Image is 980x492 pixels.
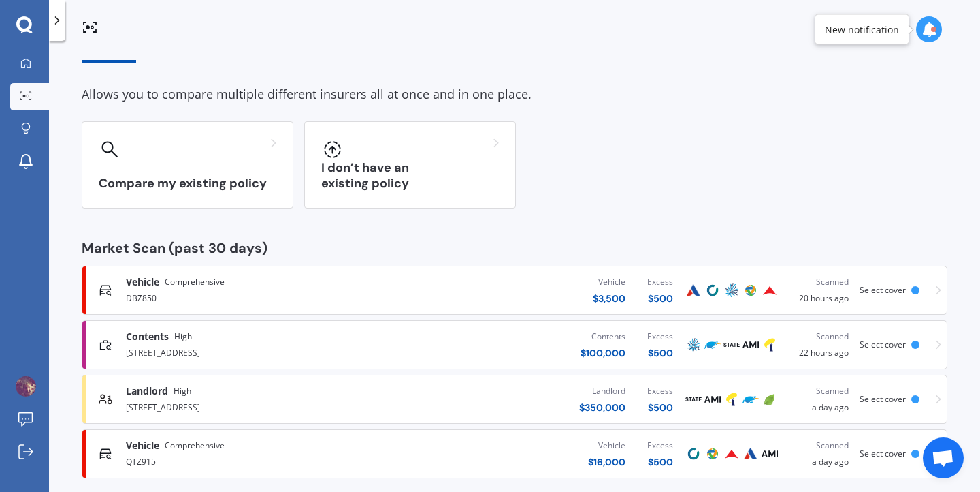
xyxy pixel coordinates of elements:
div: $ 500 [647,455,673,469]
img: State [685,391,702,408]
div: New notification [825,22,899,36]
img: AMP [685,337,702,353]
div: DBZ850 [126,289,391,305]
div: $ 3,500 [593,292,625,305]
div: a day ago [790,384,849,414]
span: Select cover [860,284,906,296]
div: $ 500 [647,401,673,414]
img: Autosure [742,446,759,462]
img: Tower [762,337,778,353]
div: Excess [647,275,673,289]
div: $ 350,000 [579,401,625,414]
img: landlord.470ea2398dcb263567d0.svg [99,393,112,406]
img: State [723,337,740,353]
div: Vehicle [588,439,625,452]
span: High [174,384,191,398]
img: Cove [685,446,702,462]
span: Comprehensive [165,275,225,289]
img: Trade Me Insurance [704,337,721,353]
img: Trade Me Insurance [742,391,759,408]
img: AMI [762,446,778,462]
h3: I don’t have an existing policy [321,160,499,191]
h3: Compare my existing policy [99,176,276,191]
a: VehicleComprehensiveQTZ915Vehicle$16,000Excess$500CoveProtectaProvidentAutosureAMIScanneda day ag... [82,429,947,478]
div: Landlord [579,384,625,398]
div: 20 hours ago [790,275,849,305]
div: Contents [581,330,625,343]
div: $ 500 [647,292,673,305]
img: AMI [704,391,721,408]
div: [STREET_ADDRESS] [126,343,391,360]
div: Scanned [790,330,849,343]
span: Select cover [860,339,906,350]
div: Scanned [790,439,849,452]
a: Open chat [923,437,964,478]
div: $ 100,000 [581,346,625,360]
img: Autosure [685,282,702,298]
img: Protecta [742,282,759,298]
div: QTZ915 [126,452,391,469]
div: [STREET_ADDRESS] [126,398,391,414]
div: Vehicle [593,275,625,289]
span: Landlord [126,384,168,398]
a: ContentsHigh[STREET_ADDRESS]Contents$100,000Excess$500AMPTrade Me InsuranceStateAMITowerScanned22... [82,320,947,369]
div: Market Scan (past 30 days) [82,241,947,255]
div: a day ago [790,439,849,469]
span: High [174,330,192,343]
div: Excess [647,439,673,452]
span: Vehicle [126,439,159,452]
a: VehicleComprehensiveDBZ850Vehicle$3,500Excess$500AutosureCoveAMPProtectaProvidentScanned20 hours ... [82,266,947,315]
img: Provident [723,446,740,462]
a: LandlordHigh[STREET_ADDRESS]Landlord$350,000Excess$500StateAMITowerTrade Me InsuranceInitioScanne... [82,375,947,424]
span: Comprehensive [165,439,225,452]
img: Cove [704,282,721,298]
div: Scanned [790,275,849,289]
div: $ 16,000 [588,455,625,469]
div: Scanned [790,384,849,398]
div: Excess [647,330,673,343]
img: AMI [742,337,759,353]
img: Tower [723,391,740,408]
span: Vehicle [126,275,159,289]
img: Provident [762,282,778,298]
div: Excess [647,384,673,398]
span: Contents [126,330,169,343]
img: Protecta [704,446,721,462]
img: Initio [762,391,778,408]
span: Select cover [860,448,906,459]
div: Allows you to compare multiple different insurers all at once and in one place. [82,84,947,105]
div: 22 hours ago [790,330,849,360]
div: $ 500 [647,346,673,360]
img: AMP [723,282,740,298]
span: Select cover [860,393,906,405]
img: ACg8ocJ7PTLWNJ9eIUOzJGCClathTP9PF0LmSFHUQQUkcD_Sr4_vFslw=s96-c [16,376,36,397]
